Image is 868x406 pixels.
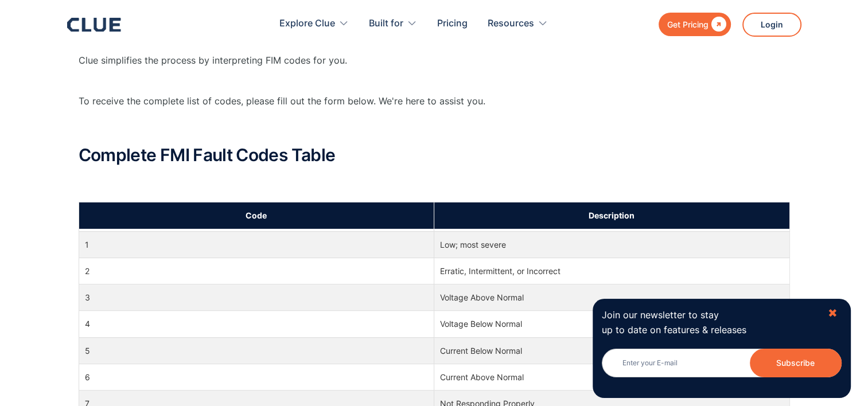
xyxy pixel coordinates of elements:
td: Erratic, Intermittent, or Incorrect [434,258,790,284]
h2: Complete FMI Fault Codes Table [79,146,790,165]
div: Built for [369,6,417,42]
td: 6 [79,364,434,390]
input: Subscribe [750,349,842,377]
td: Low; most severe [434,231,790,257]
td: Current Below Normal [434,337,790,364]
div: Explore Clue [279,6,349,42]
a: Pricing [437,6,468,42]
div:  [709,17,726,32]
input: Enter your E-mail [602,349,842,377]
td: 4 [79,311,434,337]
td: 3 [79,284,434,311]
div: Explore Clue [279,6,335,42]
div: Get Pricing [667,17,709,32]
td: Current Above Normal [434,364,790,390]
p: ‍ [79,120,790,134]
div: Built for [369,6,403,42]
td: 1 [79,231,434,257]
th: Code [79,202,434,228]
div: ✖ [828,306,838,321]
td: 5 [79,337,434,364]
td: 2 [79,258,434,284]
p: To receive the complete list of codes, please fill out the form below. We're here to assist you. [79,94,790,108]
p: Clue simplifies the process by interpreting FIM codes for you. ‍ [79,53,790,82]
a: Get Pricing [659,13,731,36]
td: Voltage Below Normal [434,311,790,337]
th: Description [434,202,790,228]
form: Newsletter [602,349,842,389]
td: Voltage Above Normal [434,284,790,311]
div: Resources [488,6,548,42]
p: ‍ [79,176,790,190]
a: Login [742,13,801,37]
div: Resources [488,6,534,42]
p: Join our newsletter to stay up to date on features & releases [602,308,818,337]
